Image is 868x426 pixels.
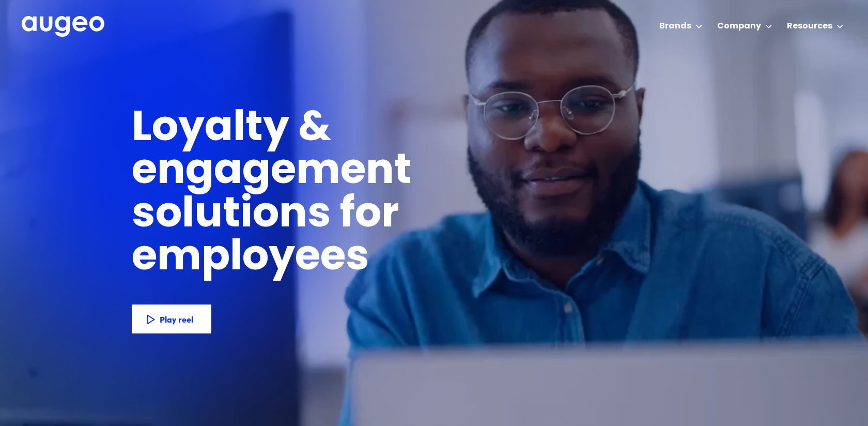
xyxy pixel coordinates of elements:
a: home [22,16,104,38]
div: Brands [659,20,691,33]
img: Augeo's full logo in white. [22,16,104,37]
h1: employees [132,237,388,280]
div: Play reel [180,313,213,325]
a: Play reel [132,305,211,333]
div: Play reel [102,313,136,325]
div: Resources [787,20,832,33]
div: Company [717,20,761,33]
div: Play reel [141,313,175,325]
h1: Loyalty & engagement solutions for [132,108,578,237]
